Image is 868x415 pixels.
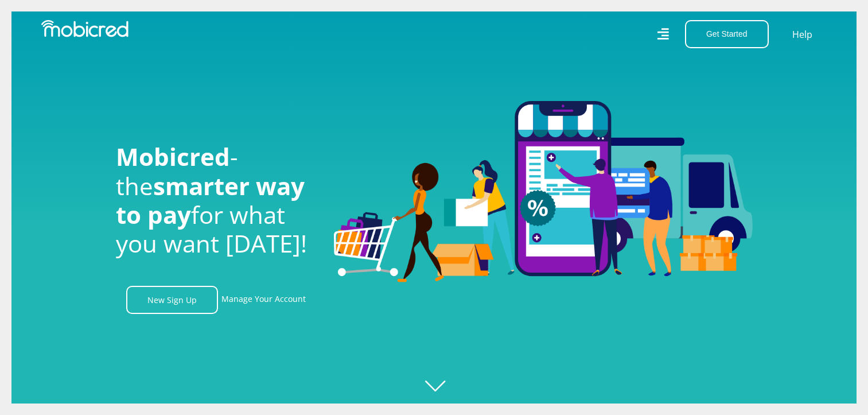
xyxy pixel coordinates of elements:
h1: - the for what you want [DATE]! [116,142,317,258]
img: Welcome to Mobicred [334,101,753,282]
a: Manage Your Account [221,286,306,314]
span: Mobicred [116,140,230,173]
span: smarter way to pay [116,169,305,231]
a: Help [792,27,813,42]
img: Mobicred [41,20,129,37]
button: Get Started [685,20,769,48]
a: New Sign Up [126,286,218,314]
